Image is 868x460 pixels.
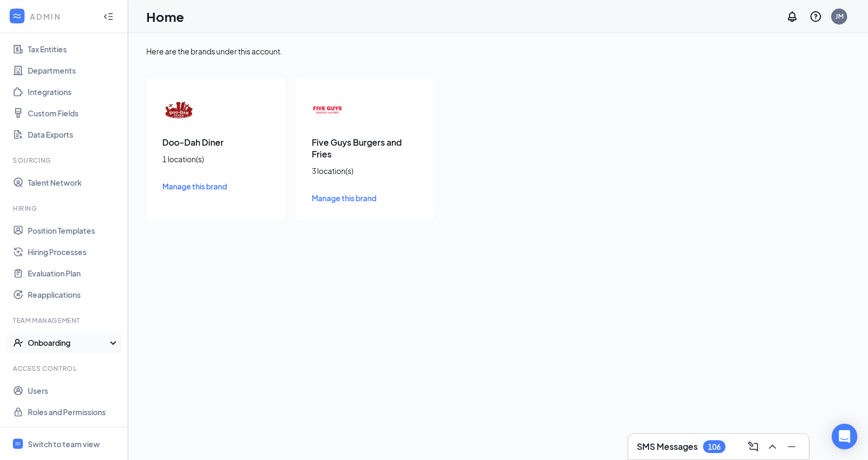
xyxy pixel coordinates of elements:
h3: SMS Messages [637,441,698,453]
a: Hiring Processes [28,241,119,263]
span: Manage this brand [162,181,227,191]
h3: Doo-Dah Diner [162,137,269,148]
div: Open Intercom Messenger [832,424,857,449]
h1: Home [146,7,184,26]
svg: QuestionInfo [809,10,822,23]
h3: Five Guys Burgers and Fries [312,137,419,160]
svg: UserCheck [13,337,23,348]
a: Position Templates [28,220,119,241]
a: Roles and Permissions [28,401,119,423]
button: Minimize [783,438,800,455]
div: 3 location(s) [312,165,419,176]
span: Manage this brand [312,193,376,203]
svg: ComposeMessage [747,440,760,453]
svg: Collapse [103,11,114,22]
a: Reapplications [28,284,119,305]
button: ChevronUp [764,438,781,455]
a: Users [28,380,119,401]
div: 1 location(s) [162,154,269,164]
img: Five Guys Burgers and Fries logo [312,94,344,126]
div: JM [835,12,843,21]
div: Team Management [13,316,117,325]
svg: ChevronUp [766,440,779,453]
a: Departments [28,60,119,81]
div: Access control [13,364,117,373]
div: ADMIN [30,11,93,22]
a: Manage this brand [162,180,269,192]
div: 106 [708,442,721,451]
div: Hiring [13,204,117,213]
a: Evaluation Plan [28,263,119,284]
a: Integrations [28,81,119,102]
img: Doo-Dah Diner logo [162,94,194,126]
svg: Minimize [785,440,798,453]
svg: WorkstreamLogo [12,11,22,21]
a: Custom Fields [28,102,119,124]
svg: WorkstreamLogo [14,440,21,447]
svg: Notifications [786,10,799,23]
div: Onboarding [28,337,110,348]
a: Data Exports [28,124,119,145]
a: Talent Network [28,172,119,193]
div: Here are the brands under this account. [146,46,850,57]
a: Tax Entities [28,38,119,60]
div: Switch to team view [28,439,100,449]
button: ComposeMessage [745,438,762,455]
div: Sourcing [13,156,117,165]
a: Manage this brand [312,192,419,204]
